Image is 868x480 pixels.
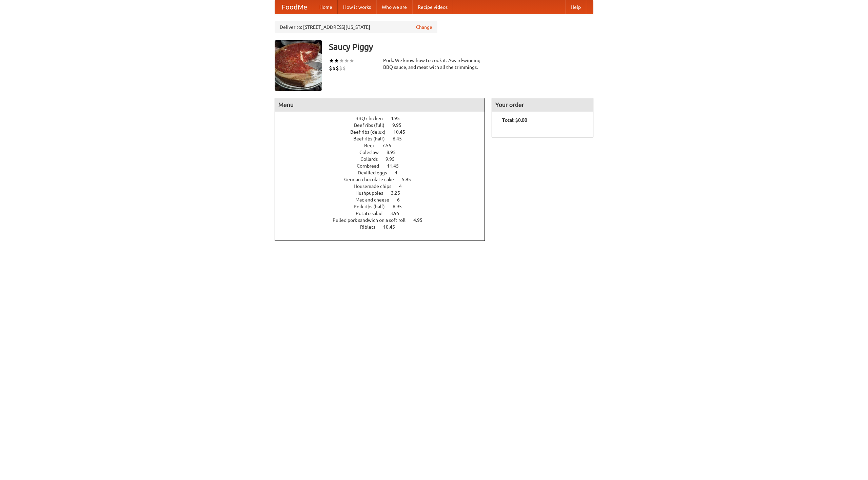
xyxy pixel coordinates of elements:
li: ★ [344,57,349,64]
span: Cornbread [357,163,386,169]
a: Pork ribs (half) 6.95 [354,204,414,209]
span: 6.95 [393,204,409,209]
a: Riblets 10.45 [360,224,408,230]
span: 3.25 [391,190,407,196]
a: Pulled pork sandwich on a soft roll 4.95 [333,217,435,223]
span: Beef ribs (delux) [350,129,392,135]
span: 8.95 [387,150,402,155]
span: 9.95 [386,156,401,162]
span: Collards [360,156,384,162]
span: 10.45 [383,224,402,230]
span: Beef ribs (full) [354,122,391,128]
a: Potato salad 3.95 [356,211,412,216]
a: Beef ribs (full) 9.95 [354,122,414,128]
span: 5.95 [402,177,418,182]
span: BBQ chicken [355,116,390,121]
li: $ [332,64,336,72]
div: Pork. We know how to cook it. Award-winning BBQ sauce, and meat with all the trimmings. [383,57,485,71]
li: ★ [334,57,339,64]
a: Change [416,24,432,31]
li: ★ [329,57,334,64]
li: $ [329,64,332,72]
img: angular.jpg [275,40,322,91]
a: German chocolate cake 5.95 [344,177,423,182]
span: 11.45 [387,163,406,169]
span: 10.45 [393,129,412,135]
li: ★ [349,57,354,64]
li: $ [336,64,339,72]
h4: Your order [492,98,593,112]
span: Beer [364,143,381,148]
a: Housemade chips 4 [354,184,414,189]
a: Coleslaw 8.95 [359,150,408,155]
span: Housemade chips [354,184,398,189]
a: Help [565,0,586,14]
a: Devilled eggs 4 [358,170,410,175]
span: 9.95 [392,122,408,128]
span: Potato salad [356,211,389,216]
a: How it works [338,0,376,14]
div: Deliver to: [STREET_ADDRESS][US_STATE] [275,21,437,33]
a: BBQ chicken 4.95 [355,116,412,121]
a: Beef ribs (half) 6.45 [353,136,414,141]
span: 4.95 [413,217,429,223]
span: 6 [397,197,407,203]
a: FoodMe [275,0,314,14]
span: 7.55 [382,143,398,148]
h4: Menu [275,98,485,112]
span: Devilled eggs [358,170,394,175]
span: Coleslaw [359,150,386,155]
b: Total: $0.00 [502,117,527,123]
li: $ [342,64,346,72]
span: Beef ribs (half) [353,136,392,141]
span: 4 [399,184,409,189]
span: 3.95 [390,211,406,216]
a: Beer 7.55 [364,143,404,148]
span: 4 [395,170,404,175]
span: 4.95 [391,116,407,121]
li: $ [339,64,342,72]
span: Hushpuppies [355,190,390,196]
span: Mac and cheese [355,197,396,203]
span: German chocolate cake [344,177,401,182]
a: Mac and cheese 6 [355,197,412,203]
li: ★ [339,57,344,64]
span: Pork ribs (half) [354,204,392,209]
a: Hushpuppies 3.25 [355,190,413,196]
a: Who we are [376,0,412,14]
a: Beef ribs (delux) 10.45 [350,129,418,135]
a: Cornbread 11.45 [357,163,411,169]
h3: Saucy Piggy [329,40,593,54]
a: Collards 9.95 [360,156,407,162]
span: Pulled pork sandwich on a soft roll [333,217,412,223]
span: 6.45 [393,136,409,141]
span: Riblets [360,224,382,230]
a: Recipe videos [412,0,453,14]
a: Home [314,0,338,14]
